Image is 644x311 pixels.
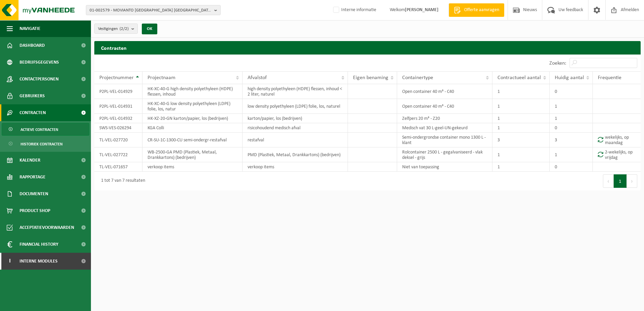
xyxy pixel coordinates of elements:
span: Navigatie [20,20,40,37]
span: Contracten [20,104,46,121]
span: Afvalstof [248,75,267,80]
span: Historiek contracten [21,138,63,150]
td: 3 [492,133,550,147]
h2: Contracten [94,41,641,54]
span: Financial History [20,236,58,253]
td: TL-VEL-071657 [94,162,142,172]
a: Offerte aanvragen [449,3,504,17]
button: Vestigingen(2/2) [94,24,138,34]
a: Historiek contracten [2,137,89,150]
td: karton/papier, los (bedrijven) [243,114,348,123]
td: 0 [550,162,593,172]
td: 1 [550,147,593,162]
button: Previous [603,174,614,188]
strong: [PERSON_NAME] [405,7,439,12]
count: (2/2) [120,27,129,31]
td: 1 [492,84,550,99]
td: risicohoudend medisch afval [243,123,348,133]
span: Offerte aanvragen [462,7,501,13]
td: 1 [492,162,550,172]
label: Interne informatie [332,5,376,15]
td: verkoop items [142,162,243,172]
span: Kalender [20,152,40,169]
td: 0 [550,123,593,133]
span: Gebruikers [20,88,45,104]
span: Documenten [20,185,48,202]
td: Open container 40 m³ - C40 [397,84,492,99]
span: Frequentie [598,75,621,80]
td: HK-XC-40-G high density polyethyleen (HDPE) flessen, inhoud [142,84,243,99]
div: 1 tot 7 van 7 resultaten [98,175,145,187]
td: P2PL-VEL-014931 [94,99,142,114]
span: Vestigingen [98,24,129,34]
td: 1 [550,114,593,123]
td: Medisch vat 30 L-geel-UN-gekeurd [397,123,492,133]
td: WB-2500-GA PMD (Plastiek, Metaal, Drankkartons) (bedrijven) [142,147,243,162]
span: Acceptatievoorwaarden [20,219,74,236]
label: Zoeken: [549,61,566,66]
td: 1 [550,99,593,114]
span: Contactpersonen [20,71,59,88]
td: Open container 40 m³ - C40 [397,99,492,114]
td: 1 [492,147,550,162]
td: TL-VEL-027722 [94,147,142,162]
span: Eigen benaming [353,75,388,80]
a: Actieve contracten [2,123,89,136]
td: KGA Colli [142,123,243,133]
td: 0 [550,84,593,99]
td: restafval [243,133,348,147]
td: 1 [492,114,550,123]
td: verkoop items [243,162,348,172]
td: Niet van toepassing [397,162,492,172]
td: wekelijks, op maandag [593,133,641,147]
span: Projectnaam [148,75,175,80]
td: HK-XC-40-G low density polyethyleen (LDPE) folie, los, natur [142,99,243,114]
td: Zelfpers 20 m³ - Z20 [397,114,492,123]
button: OK [142,24,157,34]
td: 1 [492,99,550,114]
td: 2-wekelijks, op vrijdag [593,147,641,162]
td: HK-XZ-20-GN karton/papier, los (bedrijven) [142,114,243,123]
td: low density polyethyleen (LDPE) folie, los, naturel [243,99,348,114]
td: 3 [550,133,593,147]
td: Rolcontainer 2500 L - gegalvaniseerd - vlak deksel - grijs [397,147,492,162]
button: 01-002579 - MOVIANTO [GEOGRAPHIC_DATA] [GEOGRAPHIC_DATA] - [GEOGRAPHIC_DATA] [86,5,221,15]
td: P2PL-VEL-014929 [94,84,142,99]
span: Product Shop [20,202,50,219]
span: Contractueel aantal [497,75,541,80]
td: high density polyethyleen (HDPE) flessen, inhoud < 2 liter, naturel [243,84,348,99]
td: CR-SU-1C-1300-CU semi-ondergr-restafval [142,133,243,147]
td: TL-VEL-027720 [94,133,142,147]
span: Interne modules [20,253,58,270]
span: Dashboard [20,37,45,54]
button: Next [627,174,637,188]
td: 1 [492,123,550,133]
span: I [7,253,13,270]
td: Semi-ondergrondse container mono 1300 L - klant [397,133,492,147]
span: 01-002579 - MOVIANTO [GEOGRAPHIC_DATA] [GEOGRAPHIC_DATA] - [GEOGRAPHIC_DATA] [90,5,212,15]
td: P2PL-VEL-014932 [94,114,142,123]
span: Bedrijfsgegevens [20,54,59,71]
td: SWS-VES-026294 [94,123,142,133]
span: Rapportage [20,169,45,185]
button: 1 [614,174,627,188]
span: Projectnummer [99,75,134,80]
span: Huidig aantal [555,75,584,80]
span: Actieve contracten [21,123,58,136]
span: Containertype [402,75,433,80]
td: PMD (Plastiek, Metaal, Drankkartons) (bedrijven) [243,147,348,162]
